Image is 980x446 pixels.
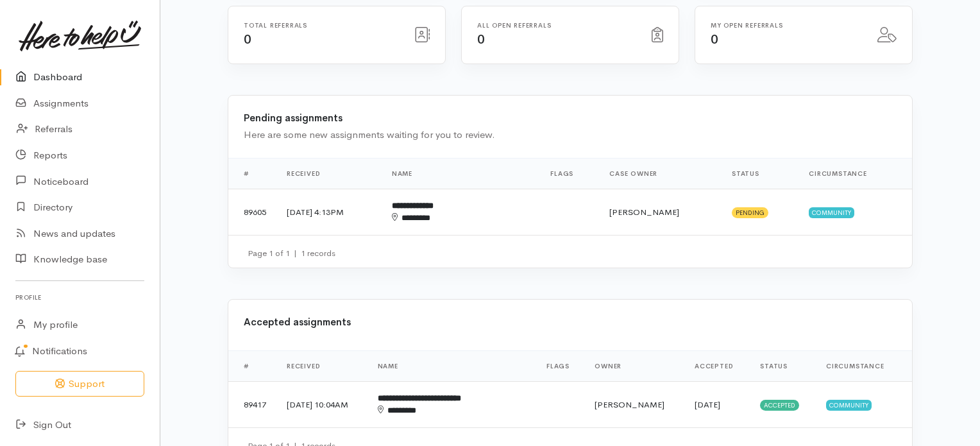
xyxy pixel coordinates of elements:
[722,158,798,189] th: Status
[228,350,276,381] th: #
[684,350,750,381] th: Accepted
[294,248,297,259] span: |
[15,289,144,306] h6: Profile
[809,207,854,218] span: Community
[711,31,718,47] span: 0
[732,207,768,218] span: Pending
[695,399,720,410] time: [DATE]
[244,112,342,124] b: Pending assignments
[244,31,251,47] span: 0
[367,350,536,381] th: Name
[228,189,276,235] td: 89605
[798,158,912,189] th: Circumstance
[599,158,722,189] th: Case Owner
[276,350,367,381] th: Received
[477,31,485,47] span: 0
[244,128,897,142] div: Here are some new assignments waiting for you to review.
[816,350,912,381] th: Circumstance
[15,371,144,397] button: Support
[244,316,351,328] b: Accepted assignments
[248,248,335,259] small: Page 1 of 1 1 records
[276,381,367,427] td: [DATE] 10:04AM
[760,400,799,410] span: Accepted
[477,22,636,29] h6: All open referrals
[228,381,276,427] td: 89417
[536,350,584,381] th: Flags
[228,158,276,189] th: #
[276,158,382,189] th: Received
[244,22,399,29] h6: Total referrals
[584,350,684,381] th: Owner
[599,189,722,235] td: [PERSON_NAME]
[540,158,599,189] th: Flags
[382,158,541,189] th: Name
[750,350,816,381] th: Status
[584,381,684,427] td: [PERSON_NAME]
[711,22,862,29] h6: My open referrals
[826,400,872,410] span: Community
[276,189,382,235] td: [DATE] 4:13PM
